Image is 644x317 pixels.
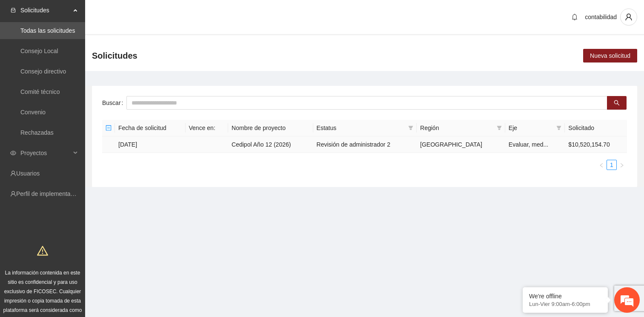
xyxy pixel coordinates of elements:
span: left [599,163,604,168]
span: inbox [10,7,16,13]
td: [DATE] [115,136,186,153]
a: Convenio [20,109,46,116]
a: Rechazadas [20,129,54,136]
a: 1 [607,160,616,170]
a: Usuarios [16,170,40,177]
span: right [619,163,624,168]
td: Revisión de administrador 2 [313,136,417,153]
span: Eje [509,123,553,133]
button: left [596,160,607,170]
span: Evaluar, med... [509,141,548,148]
button: user [620,8,637,25]
div: We're offline [529,293,601,300]
label: Buscar [102,96,126,110]
th: Nombre de proyecto [228,120,313,136]
li: Previous Page [596,160,607,170]
span: filter [555,122,563,134]
td: Cedipol Año 12 (2026) [228,136,313,153]
span: Estatus [317,123,405,133]
span: Nueva solicitud [590,51,630,60]
li: 1 [607,160,617,170]
button: Nueva solicitud [583,49,637,62]
span: filter [408,125,413,130]
span: Proyectos [20,144,71,161]
a: Comité técnico [20,88,60,95]
span: filter [556,125,561,130]
th: Vence en: [186,120,229,136]
th: Fecha de solicitud [115,120,186,136]
li: Next Page [617,160,627,170]
span: filter [406,122,415,134]
span: Región [420,123,493,133]
button: search [607,96,627,110]
span: search [614,100,620,107]
span: contabilidad [585,14,617,20]
a: Todas las solicitudes [20,27,75,34]
span: filter [495,122,504,134]
span: Solicitudes [20,2,71,19]
td: [GEOGRAPHIC_DATA] [417,136,505,153]
span: Solicitudes [92,49,137,62]
p: Lun-Vier 9:00am-6:00pm [529,301,601,307]
span: bell [568,14,581,20]
span: eye [10,150,16,156]
a: Perfil de implementadora [16,190,83,197]
button: bell [568,10,581,24]
a: Consejo Local [20,48,58,54]
span: filter [497,125,502,130]
span: warning [37,245,48,256]
a: Consejo directivo [20,68,66,75]
button: right [617,160,627,170]
span: user [621,13,637,21]
td: $10,520,154.70 [565,136,627,153]
span: minus-square [106,125,112,131]
th: Solicitado [565,120,627,136]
